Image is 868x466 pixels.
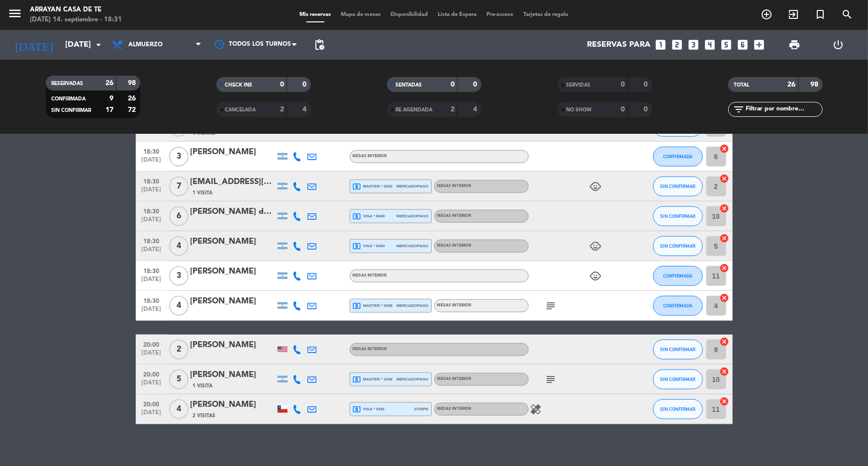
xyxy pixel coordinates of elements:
span: 18:30 [139,175,164,186]
strong: 2 [280,106,284,113]
span: Pre-acceso [482,12,518,17]
i: menu [7,6,22,21]
i: cancel [720,144,730,154]
span: 4 [169,399,189,419]
span: mercadopago [396,213,428,219]
i: looks_6 [736,38,749,51]
span: SIN CONFIRMAR [660,347,695,352]
span: 5 [169,370,189,389]
button: CONFIRMADA [653,296,703,316]
div: Arrayan Casa de Te [30,5,122,15]
span: master * 3348 [353,375,393,384]
span: 18:30 [139,235,164,246]
strong: 9 [109,95,113,102]
i: exit_to_app [787,8,799,20]
span: CONFIRMADA [663,154,692,159]
strong: 0 [621,81,625,88]
span: SERVIDAS [567,83,591,88]
strong: 0 [644,106,650,113]
span: 7 [169,177,189,196]
i: filter_list [733,103,745,115]
span: print [788,39,800,51]
span: CONFIRMADA [52,96,86,101]
span: RESERVADAS [52,81,84,86]
span: NO SHOW [567,107,592,112]
span: [DATE] [139,276,164,287]
button: SIN CONFIRMAR [653,177,703,196]
span: [DATE] [139,409,164,421]
strong: 2 [451,106,455,113]
span: SIN CONFIRMAR [660,406,695,412]
i: looks_4 [703,38,716,51]
span: SIN CONFIRMAR [660,184,695,189]
i: subject [545,373,557,385]
span: MESAS INTERIOR [437,214,472,218]
span: CONFIRMADA [663,303,692,308]
i: arrow_drop_down [93,39,104,51]
button: SIN CONFIRMAR [653,340,703,360]
strong: 4 [302,106,308,113]
span: SIN CONFIRMAR [660,376,695,382]
span: MESAS INTERIOR [437,244,472,248]
i: [DATE] [7,34,60,56]
span: [DATE] [139,246,164,258]
span: MESAS INTERIOR [437,377,472,381]
button: menu [7,6,22,24]
div: [PERSON_NAME] [191,235,275,248]
div: [PERSON_NAME] [191,339,275,352]
strong: 26 [788,81,796,88]
strong: 4 [473,106,479,113]
span: 20:00 [139,398,164,409]
div: [PERSON_NAME] [191,265,275,278]
i: local_atm [353,301,362,310]
div: [DATE] 14. septiembre - 18:31 [30,15,122,25]
strong: 72 [128,106,138,113]
strong: 17 [105,106,113,113]
span: 18:30 [139,205,164,216]
span: master * 0203 [353,182,393,191]
strong: 98 [810,81,820,88]
span: MESAS INTERIOR [437,303,472,307]
span: CONFIRMADA [663,273,692,279]
i: child_care [590,181,602,192]
button: CONFIRMADA [653,266,703,286]
i: local_atm [353,405,362,414]
span: Reservas para [587,40,651,50]
i: cancel [720,174,730,184]
i: local_atm [353,242,362,251]
i: add_box [753,38,766,51]
i: turned_in_not [814,8,826,20]
span: visa * 3451 [353,405,385,414]
span: [DATE] [139,157,164,168]
i: cancel [720,396,730,406]
span: [DATE] [139,306,164,317]
span: master * 0298 [353,301,393,310]
span: mercadopago [396,183,428,189]
span: 1 Visita [193,382,213,390]
button: SIN CONFIRMAR [653,206,703,226]
i: looks_one [654,38,667,51]
div: [PERSON_NAME] [191,146,275,159]
div: [PERSON_NAME] de la [PERSON_NAME] [191,205,275,218]
strong: 0 [621,106,625,113]
span: Almuerzo [128,41,163,48]
i: cancel [720,263,730,273]
span: MESAS INTERIOR [437,407,472,411]
div: [PERSON_NAME] [191,295,275,308]
span: 18:30 [139,265,164,276]
span: Mis reservas [294,12,336,17]
i: local_atm [353,182,362,191]
i: local_atm [353,375,362,384]
span: [DATE] [139,350,164,361]
strong: 0 [280,81,284,88]
span: RE AGENDADA [396,107,433,112]
span: visa * 9460 [353,242,385,251]
span: SENTADAS [396,83,422,88]
span: 6 [169,206,189,226]
span: 20:00 [139,338,164,350]
strong: 0 [644,81,650,88]
span: MESAS INTERIOR [353,154,387,158]
button: SIN CONFIRMAR [653,236,703,256]
i: add_circle_outline [761,8,772,20]
i: looks_3 [687,38,700,51]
